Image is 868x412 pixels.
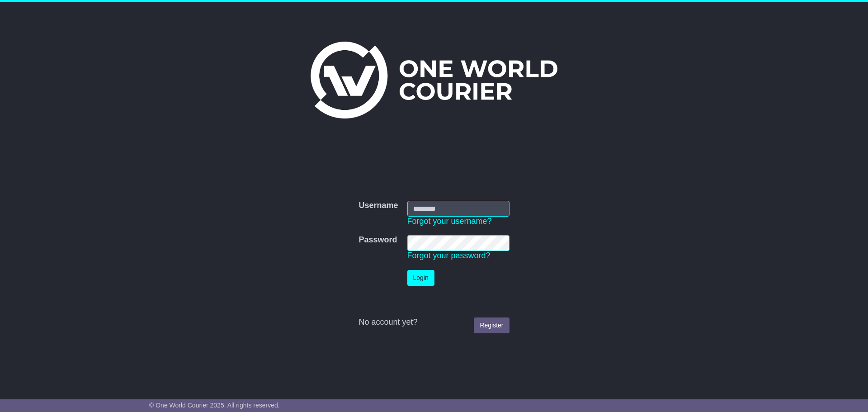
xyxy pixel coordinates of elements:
label: Username [359,201,398,211]
div: No account yet? [359,317,509,327]
a: Forgot your password? [407,251,491,260]
a: Register [474,317,509,333]
span: © One World Courier 2025. All rights reserved. [149,402,280,409]
button: Login [407,270,434,286]
img: One World [311,42,557,118]
a: Forgot your username? [407,217,492,226]
label: Password [359,235,397,245]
